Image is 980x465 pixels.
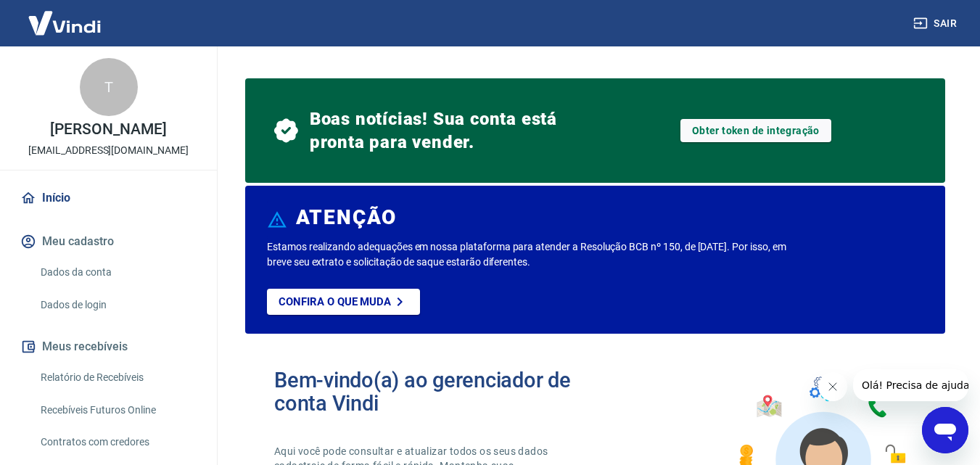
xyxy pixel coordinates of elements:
[267,239,792,270] p: Estamos realizando adequações em nossa plataforma para atender a Resolução BCB nº 150, de [DATE]....
[853,369,968,401] iframe: Mensagem da empresa
[910,10,963,37] button: Sair
[35,258,199,287] a: Dados da conta
[80,58,138,116] div: T
[35,290,199,320] a: Dados de login
[9,10,122,22] span: Olá! Precisa de ajuda?
[680,119,831,142] a: Obter token de integração
[818,372,847,401] iframe: Fechar mensagem
[50,122,166,137] p: [PERSON_NAME]
[17,182,199,214] a: Início
[17,331,199,363] button: Meus recebíveis
[267,289,420,315] a: Confira o que muda
[310,107,596,154] span: Boas notícias! Sua conta está pronta para vender.
[922,407,968,453] iframe: Botão para abrir a janela de mensagens
[279,295,391,308] p: Confira o que muda
[28,143,189,158] p: [EMAIL_ADDRESS][DOMAIN_NAME]
[274,369,596,415] h2: Bem-vindo(a) ao gerenciador de conta Vindi
[35,363,199,392] a: Relatório de Recebíveis
[35,427,199,457] a: Contratos com credores
[17,1,112,45] img: Vindi
[296,210,397,225] h6: ATENÇÃO
[35,395,199,425] a: Recebíveis Futuros Online
[17,226,199,258] button: Meu cadastro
